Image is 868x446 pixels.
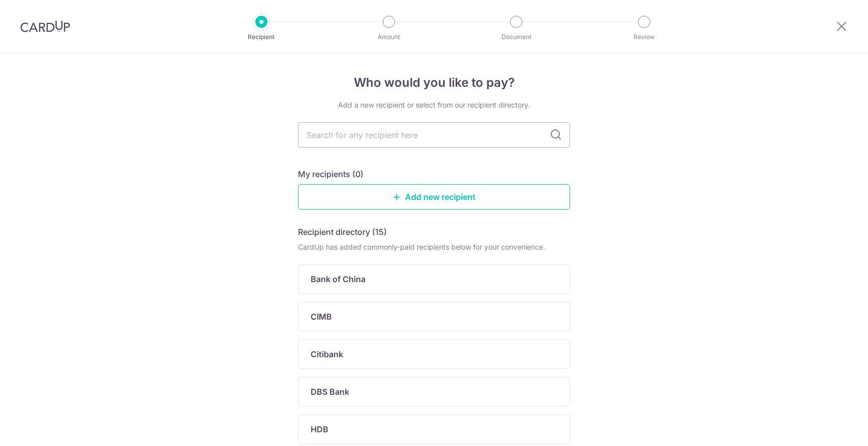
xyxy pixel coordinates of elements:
div: CardUp has added commonly-paid recipients below for your convenience. [298,242,570,252]
h5: My recipients (0) [298,168,363,180]
p: Bank of China [311,273,365,285]
h4: Who would you like to pay? [298,74,570,92]
p: Amount [351,32,426,42]
p: Citibank [311,348,343,360]
a: Add new recipient [298,184,570,210]
p: CIMB [311,311,332,323]
h5: Recipient directory (15) [298,226,387,238]
p: Document [479,32,554,42]
p: DBS Bank [311,386,349,398]
img: CardUp [20,20,70,32]
p: HDB [311,423,328,435]
p: Review [607,32,682,42]
div: Add a new recipient or select from our recipient directory. [298,100,570,110]
input: Search for any recipient here [298,122,570,148]
p: Recipient [224,32,299,42]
